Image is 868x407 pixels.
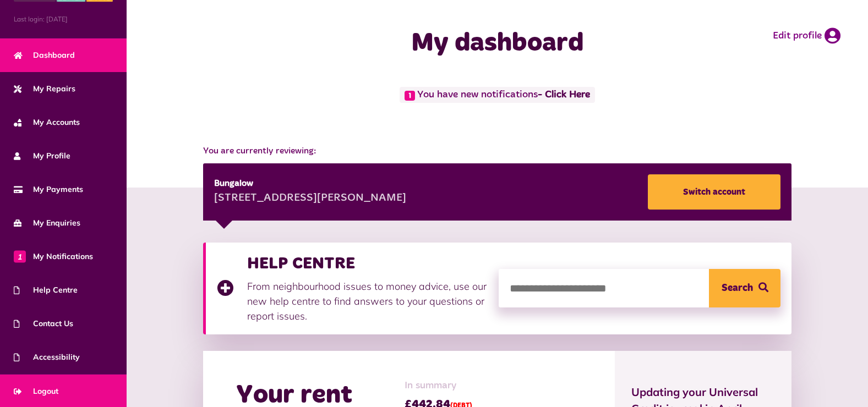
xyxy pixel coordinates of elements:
[709,269,780,307] button: Search
[14,83,75,95] span: My Repairs
[203,145,791,158] span: You are currently reviewing:
[14,117,80,128] span: My Accounts
[14,386,58,397] span: Logout
[538,90,590,100] a: - Click Here
[14,14,113,24] span: Last login: [DATE]
[14,150,70,162] span: My Profile
[214,177,406,190] div: Bungalow
[247,279,488,323] p: From neighbourhood issues to money advice, use our new help centre to find answers to your questi...
[247,254,488,273] h3: HELP CENTRE
[323,28,672,59] h1: My dashboard
[14,318,73,329] span: Contact Us
[722,269,753,307] span: Search
[14,217,80,229] span: My Enquiries
[405,91,415,101] span: 1
[14,251,93,262] span: My Notifications
[214,190,406,207] div: [STREET_ADDRESS][PERSON_NAME]
[400,87,595,103] span: You have new notifications
[14,250,26,262] span: 1
[14,50,75,61] span: Dashboard
[14,284,78,296] span: Help Centre
[14,184,83,195] span: My Payments
[648,174,780,210] a: Switch account
[405,378,472,393] span: In summary
[773,28,840,44] a: Edit profile
[14,351,80,363] span: Accessibility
